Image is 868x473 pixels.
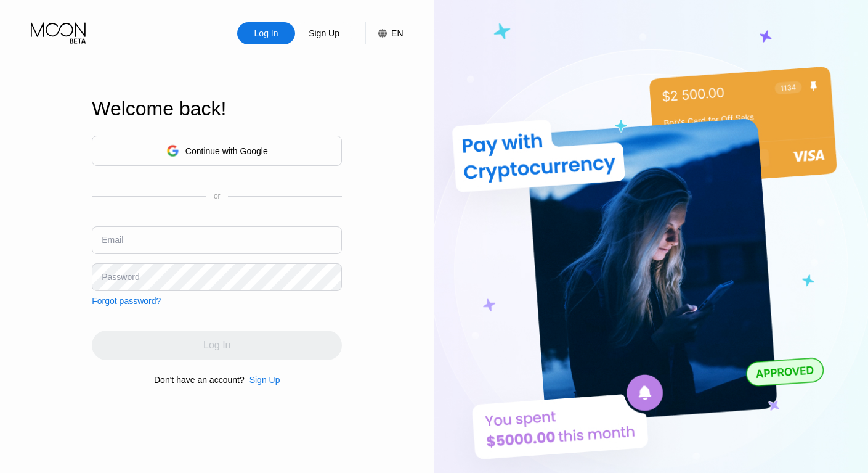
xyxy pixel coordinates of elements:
[253,27,280,39] div: Log In
[92,136,342,166] div: Continue with Google
[154,375,245,385] div: Don't have an account?
[185,146,268,156] div: Continue with Google
[102,235,123,245] div: Email
[307,27,341,39] div: Sign Up
[365,22,403,44] div: EN
[92,97,342,120] div: Welcome back!
[92,296,161,306] div: Forgot password?
[214,192,221,200] div: or
[102,272,139,282] div: Password
[295,22,353,44] div: Sign Up
[245,375,280,385] div: Sign Up
[249,375,280,385] div: Sign Up
[237,22,295,44] div: Log In
[391,28,403,38] div: EN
